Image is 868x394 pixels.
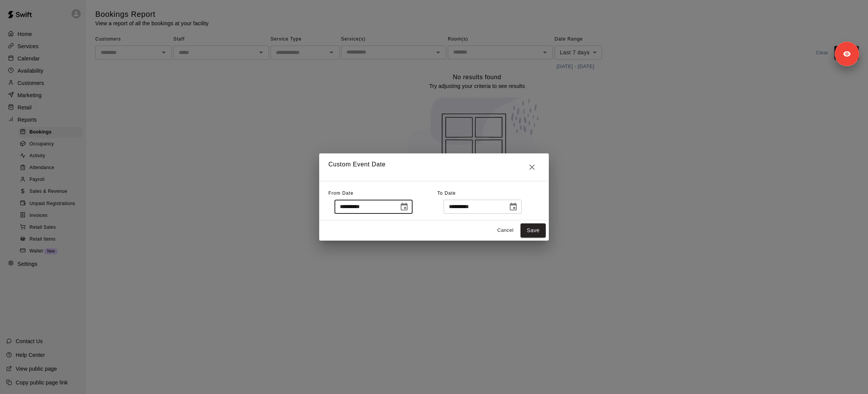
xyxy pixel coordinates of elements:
[520,223,546,238] button: Save
[328,190,354,196] span: From Date
[493,225,517,236] button: Cancel
[524,160,540,175] button: Close
[319,153,549,181] h2: Custom Event Date
[396,199,412,215] button: Choose date, selected date is Sep 4, 2000
[437,190,456,196] span: To Date
[506,199,521,215] button: Choose date, selected date is Sep 12, 2025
